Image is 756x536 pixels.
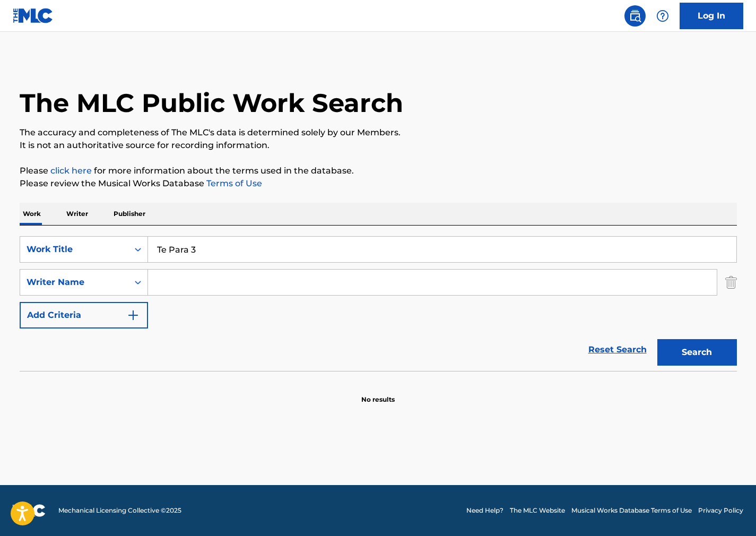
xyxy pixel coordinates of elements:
[110,203,149,225] p: Publisher
[204,178,262,188] a: Terms of Use
[27,243,122,256] div: Work Title
[680,3,743,29] a: Log In
[20,87,403,119] h1: The MLC Public Work Search
[20,236,737,371] form: Search Form
[656,10,669,22] img: help
[629,10,641,22] img: search
[510,506,565,515] a: The MLC Website
[13,504,46,517] img: logo
[20,139,737,152] p: It is not an authoritative source for recording information.
[698,506,743,515] a: Privacy Policy
[624,5,646,27] a: Public Search
[571,506,692,515] a: Musical Works Database Terms of Use
[63,203,91,225] p: Writer
[20,126,737,139] p: The accuracy and completeness of The MLC's data is determined solely by our Members.
[725,269,737,296] img: Delete Criterion
[27,276,122,289] div: Writer Name
[50,166,92,176] a: click here
[361,382,395,404] p: No results
[652,5,673,27] div: Help
[20,177,737,190] p: Please review the Musical Works Database
[13,8,54,23] img: MLC Logo
[20,203,44,225] p: Work
[127,309,140,322] img: 9d2ae6d4665cec9f34b9.svg
[583,338,652,361] a: Reset Search
[657,339,737,366] button: Search
[466,506,503,515] a: Need Help?
[20,302,148,328] button: Add Criteria
[58,506,181,515] span: Mechanical Licensing Collective © 2025
[20,165,737,177] p: Please for more information about the terms used in the database.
